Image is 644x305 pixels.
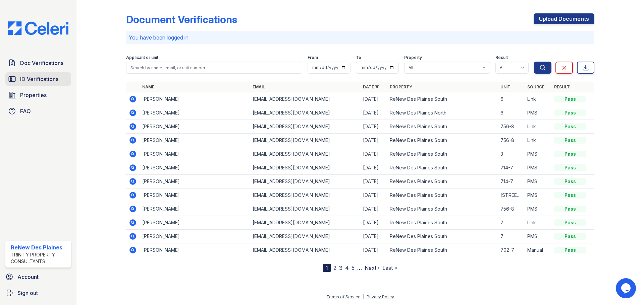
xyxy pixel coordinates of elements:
img: CE_Logo_Blue-a8612792a0a2168367f1c8372b55b34899dd931a85d93a1a3d3e32e68fde9ad4.png [3,21,74,35]
label: From [308,55,318,60]
td: 7 [498,216,525,230]
a: Terms of Service [326,294,361,299]
td: [PERSON_NAME] [140,120,250,134]
td: [DATE] [360,134,387,147]
td: [STREET_ADDRESS] [498,188,525,202]
span: ID Verifications [20,75,58,83]
td: [EMAIL_ADDRESS][DOMAIN_NAME] [250,161,360,175]
td: [PERSON_NAME] [140,216,250,230]
div: | [363,294,364,299]
td: [PERSON_NAME] [140,243,250,257]
td: [PERSON_NAME] [140,161,250,175]
td: 714-7 [498,175,525,188]
div: Pass [554,192,586,199]
td: ReNew Des Plaines South [387,202,497,216]
td: ReNew Des Plaines South [387,120,497,134]
span: Doc Verifications [20,59,63,67]
td: [DATE] [360,147,387,161]
td: PMS [525,202,551,216]
td: ReNew Des Plaines South [387,161,497,175]
td: 702-7 [498,243,525,257]
td: [PERSON_NAME] [140,230,250,243]
td: PMS [525,230,551,243]
td: 3 [498,147,525,161]
a: 5 [352,264,355,271]
a: 2 [333,264,336,271]
a: Doc Verifications [5,56,71,70]
td: PMS [525,147,551,161]
td: [DATE] [360,106,387,120]
label: To [356,55,361,60]
td: Link [525,134,551,147]
td: ReNew Des Plaines North [387,106,497,120]
div: Document Verifications [126,13,237,25]
td: Link [525,120,551,134]
td: [DATE] [360,161,387,175]
a: Sign out [3,286,74,300]
td: ReNew Des Plaines South [387,134,497,147]
td: 756-8 [498,202,525,216]
a: Source [527,84,544,89]
a: Properties [5,88,71,102]
td: [DATE] [360,120,387,134]
td: [PERSON_NAME] [140,175,250,188]
td: PMS [525,161,551,175]
td: [DATE] [360,230,387,243]
div: ReNew Des Plaines [11,243,68,251]
a: Last » [382,264,397,271]
span: Account [17,273,39,281]
td: 7 [498,230,525,243]
td: 6 [498,92,525,106]
td: [DATE] [360,92,387,106]
label: Property [404,55,422,60]
div: Pass [554,247,586,253]
span: Properties [20,91,47,99]
input: Search by name, email, or unit number [126,62,302,74]
td: [PERSON_NAME] [140,202,250,216]
div: Pass [554,123,586,130]
td: [PERSON_NAME] [140,147,250,161]
div: 1 [323,264,331,272]
td: [DATE] [360,243,387,257]
td: [DATE] [360,188,387,202]
a: 4 [345,264,349,271]
td: [EMAIL_ADDRESS][DOMAIN_NAME] [250,92,360,106]
a: Email [253,84,265,89]
div: Pass [554,178,586,185]
span: … [357,264,362,272]
a: Upload Documents [534,13,594,24]
td: PMS [525,106,551,120]
td: 6 [498,106,525,120]
td: [EMAIL_ADDRESS][DOMAIN_NAME] [250,216,360,230]
p: You have been logged in [129,33,592,42]
a: Name [142,84,154,89]
td: [EMAIL_ADDRESS][DOMAIN_NAME] [250,175,360,188]
td: ReNew Des Plaines South [387,188,497,202]
div: Pass [554,137,586,144]
td: [DATE] [360,175,387,188]
td: 756-8 [498,134,525,147]
a: Date ▼ [363,84,379,89]
div: Trinity Property Consultants [11,251,68,265]
td: ReNew Des Plaines South [387,243,497,257]
td: [PERSON_NAME] [140,106,250,120]
a: Next › [365,264,380,271]
div: Pass [554,233,586,240]
div: Pass [554,164,586,171]
td: [EMAIL_ADDRESS][DOMAIN_NAME] [250,230,360,243]
a: Unit [500,84,511,89]
div: Pass [554,96,586,102]
a: 3 [339,264,342,271]
td: [EMAIL_ADDRESS][DOMAIN_NAME] [250,243,360,257]
td: [PERSON_NAME] [140,92,250,106]
td: ReNew Des Plaines South [387,216,497,230]
td: Link [525,92,551,106]
td: PMS [525,175,551,188]
td: ReNew Des Plaines South [387,92,497,106]
td: [PERSON_NAME] [140,134,250,147]
td: ReNew Des Plaines South [387,175,497,188]
a: Privacy Policy [367,294,394,299]
span: Sign out [17,289,38,297]
div: Pass [554,109,586,116]
label: Applicant or unit [126,55,158,60]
